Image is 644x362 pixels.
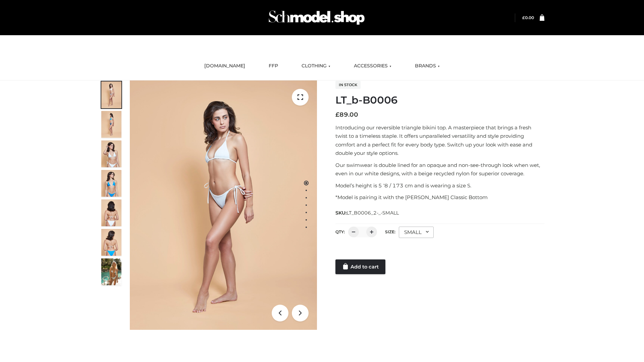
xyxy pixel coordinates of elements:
[130,80,317,330] img: ArielClassicBikiniTop_CloudNine_AzureSky_OW114ECO_1
[335,259,385,274] a: Add to cart
[101,170,121,197] img: ArielClassicBikiniTop_CloudNine_AzureSky_OW114ECO_4-scaled.jpg
[101,81,121,108] img: ArielClassicBikiniTop_CloudNine_AzureSky_OW114ECO_1-scaled.jpg
[335,193,544,202] p: *Model is pairing it with the [PERSON_NAME] Classic Bottom
[522,15,534,20] bdi: 0.00
[410,59,445,73] a: BRANDS
[101,140,121,167] img: ArielClassicBikiniTop_CloudNine_AzureSky_OW114ECO_3-scaled.jpg
[199,59,250,73] a: [DOMAIN_NAME]
[335,181,544,190] p: Model’s height is 5 ‘8 / 173 cm and is wearing a size S.
[335,111,339,118] span: £
[399,227,434,238] div: SMALL
[264,59,283,73] a: FFP
[335,161,544,178] p: Our swimwear is double lined for an opaque and non-see-through look when wet, even in our white d...
[266,4,367,31] img: Schmodel Admin 964
[335,111,358,118] bdi: 89.00
[335,209,399,217] span: SKU:
[522,15,534,20] a: £0.00
[101,258,121,285] img: Arieltop_CloudNine_AzureSky2.jpg
[101,111,121,138] img: ArielClassicBikiniTop_CloudNine_AzureSky_OW114ECO_2-scaled.jpg
[385,229,395,234] label: Size:
[335,229,345,234] label: QTY:
[101,229,121,256] img: ArielClassicBikiniTop_CloudNine_AzureSky_OW114ECO_8-scaled.jpg
[346,210,399,216] span: LT_B0006_2-_-SMALL
[335,123,544,158] p: Introducing our reversible triangle bikini top. A masterpiece that brings a fresh twist to a time...
[297,59,335,73] a: CLOTHING
[522,15,525,20] span: £
[349,59,396,73] a: ACCESSORIES
[101,199,121,226] img: ArielClassicBikiniTop_CloudNine_AzureSky_OW114ECO_7-scaled.jpg
[335,94,544,106] h1: LT_b-B0006
[335,81,361,89] span: In stock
